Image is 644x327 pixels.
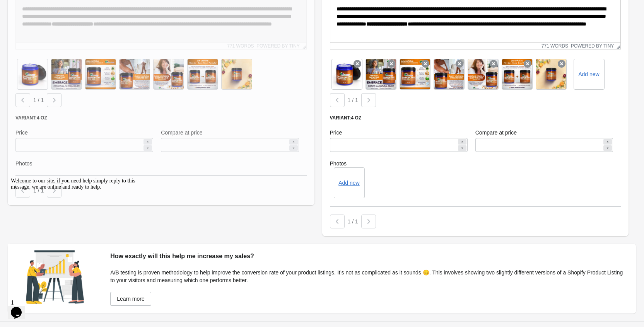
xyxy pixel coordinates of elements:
iframe: chat widget [8,296,32,319]
iframe: chat widget [8,175,147,292]
span: 1 / 1 [348,97,358,103]
div: How exactly will this help me increase my sales? [110,252,629,261]
a: Learn more [110,292,151,306]
div: Welcome to our site, if you need help simply reply to this message, we are online and ready to help. [3,3,142,15]
span: 1 / 1 [348,218,358,225]
div: Resize [614,43,620,49]
span: Learn more [117,296,145,302]
label: Price [330,129,342,136]
span: Welcome to our site, if you need help simply reply to this message, we are online and ready to help. [3,3,128,15]
a: Powered by Tiny [571,43,614,49]
label: Compare at price [475,129,517,136]
span: 1 / 1 [33,97,44,103]
div: Variant: 4 oz [330,115,621,121]
label: Photos [330,160,621,167]
button: 771 words [542,43,568,49]
label: Add new [578,70,599,78]
div: A/B testing is proven methodology to help improve the conversion rate of your product listings. I... [110,269,629,284]
button: Add new [338,180,359,186]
